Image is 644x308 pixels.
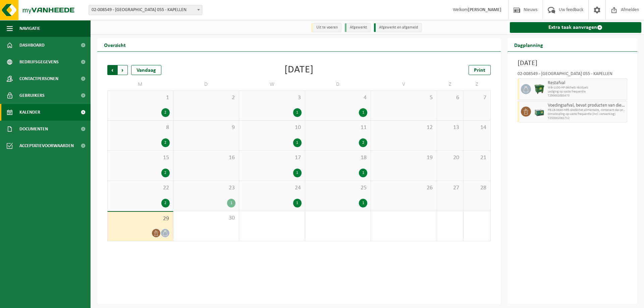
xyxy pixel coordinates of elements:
a: Extra taak aanvragen [510,22,642,33]
span: 14 [467,124,487,131]
div: 1 [293,108,302,117]
span: 7 [467,94,487,102]
li: Afgewerkt [345,23,371,32]
h3: [DATE] [518,58,628,68]
span: Navigatie [19,20,40,37]
span: 3 [243,94,302,102]
span: WB-1100-HP déchets résiduels [548,86,626,90]
div: 1 [359,199,367,207]
td: D [173,78,239,90]
span: 5 [374,94,433,102]
div: 2 [161,199,170,207]
span: Restafval [548,80,626,86]
div: 2 [161,138,170,147]
div: 1 [227,199,235,207]
span: 02-008549 - CARREFOUR KAPELLEN 055 - KAPELLEN [89,5,202,15]
span: 15 [111,154,170,162]
div: Vandaag [131,65,161,75]
div: 1 [293,199,302,207]
td: M [107,78,173,90]
span: 17 [243,154,302,162]
span: Volgende [118,65,128,75]
span: PB-LB-0680-HPE-GNdéchet alimentaire, contenant des produits [548,108,626,112]
img: WB-1100-HPE-GN-01 [534,84,544,94]
span: Contactpersonen [19,70,58,87]
td: W [239,78,305,90]
div: 1 [293,138,302,147]
span: Voedingsafval, bevat producten van dierlijke oorsprong, gemengde verpakking (exclusief glas), cat... [548,103,626,108]
div: [DATE] [284,65,314,75]
span: 24 [243,184,302,192]
div: 2 [161,108,170,117]
span: 30 [177,214,236,222]
span: 19 [374,154,433,162]
span: 23 [177,184,236,192]
span: Dashboard [19,37,45,54]
span: Omwisseling op vaste frequentie (incl. verwerking) [548,112,626,116]
span: 21 [467,154,487,162]
div: 2 [161,169,170,177]
span: Documenten [19,121,48,137]
span: 18 [309,154,368,162]
img: PB-LB-0680-HPE-GN-01 [534,107,544,117]
span: Acceptatievoorwaarden [19,137,74,154]
span: 8 [111,124,170,131]
span: 02-008549 - CARREFOUR KAPELLEN 055 - KAPELLEN [89,5,202,15]
h2: Dagplanning [507,38,550,51]
span: 11 [309,124,368,131]
span: T250002061712 [548,116,626,120]
span: Kalender [19,104,40,121]
span: 1 [111,94,170,102]
span: 2 [177,94,236,102]
span: 12 [374,124,433,131]
span: 6 [440,94,460,102]
span: 9 [177,124,236,131]
span: Lediging op vaste frequentie [548,90,626,94]
span: 4 [309,94,368,102]
div: 02-008549 - [GEOGRAPHIC_DATA] 055 - KAPELLEN [518,72,628,78]
span: 27 [440,184,460,192]
span: 13 [440,124,460,131]
td: Z [464,78,490,90]
a: Print [469,65,491,75]
li: Afgewerkt en afgemeld [374,23,422,32]
div: 1 [293,169,302,177]
span: Print [474,68,485,73]
span: 28 [467,184,487,192]
span: 22 [111,184,170,192]
span: Vorige [107,65,117,75]
span: Bedrijfsgegevens [19,54,59,70]
span: Gebruikers [19,87,45,104]
td: V [371,78,437,90]
span: T250002083473 [548,94,626,98]
strong: [PERSON_NAME] [468,7,501,12]
span: 25 [309,184,368,192]
div: 1 [359,169,367,177]
span: 16 [177,154,236,162]
div: 1 [359,108,367,117]
h2: Overzicht [97,38,132,51]
td: D [305,78,371,90]
span: 20 [440,154,460,162]
li: Uit te voeren [311,23,341,32]
span: 26 [374,184,433,192]
td: Z [437,78,464,90]
div: 2 [359,138,367,147]
span: 29 [111,215,170,223]
span: 10 [243,124,302,131]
